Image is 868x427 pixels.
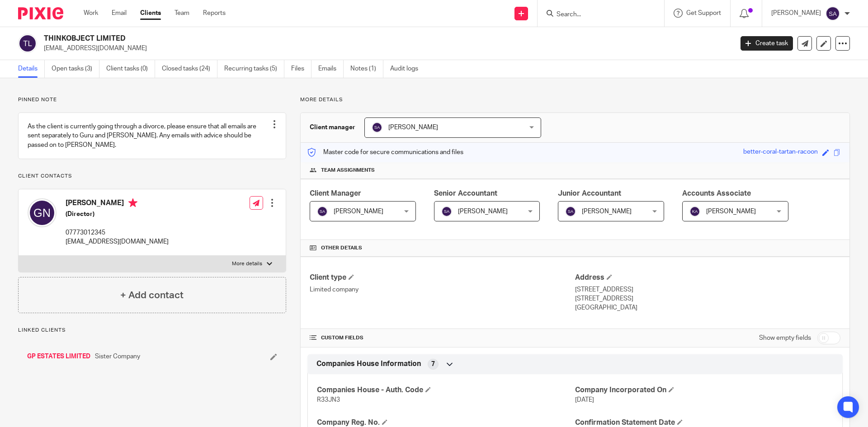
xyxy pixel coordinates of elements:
p: [EMAIL_ADDRESS][DOMAIN_NAME] [44,44,727,53]
h4: CUSTOM FIELDS [310,334,575,342]
span: [DATE] [575,397,594,403]
p: Client contacts [18,173,286,180]
a: Closed tasks (24) [162,60,217,78]
a: Notes (1) [350,60,383,78]
img: svg%3E [441,206,452,217]
span: R33JN3 [317,397,340,403]
span: [PERSON_NAME] [706,208,756,215]
p: Linked clients [18,327,286,334]
h4: Companies House - Auth. Code [317,385,575,395]
p: 07773012345 [66,228,169,237]
a: Work [84,9,98,18]
span: Sister Company [95,352,140,361]
h4: [PERSON_NAME] [66,198,169,210]
p: [STREET_ADDRESS] [575,294,840,303]
span: Get Support [686,10,721,16]
a: GP ESTATES LIMITED [27,352,90,361]
h4: + Add contact [120,288,184,302]
p: [PERSON_NAME] [771,9,821,18]
input: Search [556,11,637,19]
img: svg%3E [689,206,700,217]
i: Primary [128,198,137,207]
p: [GEOGRAPHIC_DATA] [575,303,840,312]
p: Master code for secure communications and files [307,148,463,157]
span: Companies House Information [316,359,421,369]
h4: Company Incorporated On [575,385,833,395]
span: Accounts Associate [682,190,751,197]
a: Clients [140,9,161,18]
label: Show empty fields [759,333,811,343]
span: 7 [431,360,435,369]
p: More details [300,96,850,103]
img: svg%3E [826,6,840,21]
img: svg%3E [317,206,328,217]
h4: Client type [310,273,575,282]
span: Junior Accountant [558,190,621,197]
h3: Client manager [310,123,355,132]
h5: (Director) [66,210,169,219]
p: Pinned note [18,96,286,103]
p: [STREET_ADDRESS] [575,285,840,294]
img: svg%3E [18,34,37,53]
a: Details [18,60,45,78]
a: Reports [203,9,226,18]
h2: THINKOBJECT LIMITED [44,34,590,43]
img: svg%3E [372,122,382,133]
a: Files [291,60,311,78]
a: Email [112,9,127,18]
a: Create task [741,36,793,51]
a: Recurring tasks (5) [224,60,284,78]
span: Client Manager [310,190,361,197]
p: Limited company [310,285,575,294]
h4: Address [575,273,840,282]
a: Audit logs [390,60,425,78]
p: More details [232,260,262,267]
span: [PERSON_NAME] [582,208,632,215]
img: Pixie [18,7,63,19]
span: [PERSON_NAME] [458,208,508,215]
a: Emails [318,60,344,78]
span: [PERSON_NAME] [334,208,383,215]
a: Team [175,9,189,18]
span: Team assignments [321,167,375,174]
div: better-coral-tartan-racoon [743,147,818,158]
img: svg%3E [565,206,576,217]
span: [PERSON_NAME] [388,124,438,131]
a: Client tasks (0) [106,60,155,78]
a: Open tasks (3) [52,60,99,78]
span: Senior Accountant [434,190,497,197]
p: [EMAIL_ADDRESS][DOMAIN_NAME] [66,237,169,246]
span: Other details [321,244,362,252]
img: svg%3E [28,198,57,227]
